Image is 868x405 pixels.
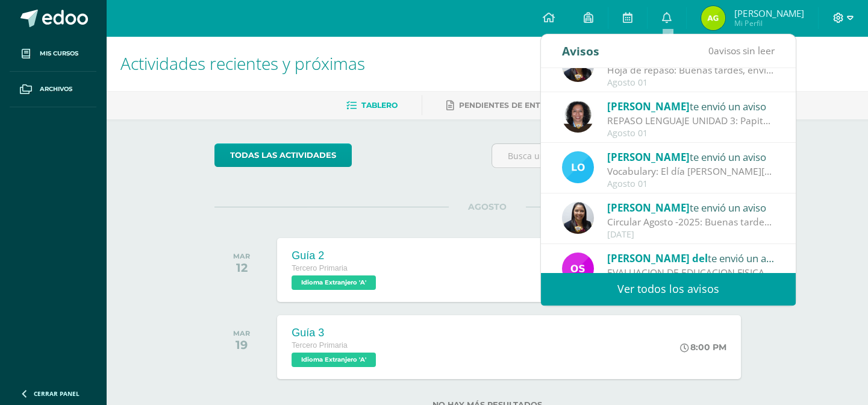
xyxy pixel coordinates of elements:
img: 7f81f4ba5cc2156d4da63f1ddbdbb887.png [701,6,725,30]
a: Archivos [10,72,96,107]
span: [PERSON_NAME] [607,201,690,215]
div: 8:00 PM [680,342,726,353]
div: Agosto 01 [607,128,775,139]
div: 12 [233,260,250,275]
a: Ver todos los avisos [541,272,796,306]
div: MAR [233,252,250,260]
div: Vocabulary: El día de hoy iniciamos nuestra cuarta unidad. Favor que lo copien. [607,165,775,178]
div: EVALUACION DE EDUCACION FISICA : Buen dia padre de familia les envio un cordial saludo esperando ... [607,266,775,280]
div: Agosto 01 [607,78,775,88]
span: 0 [708,44,714,57]
div: Circular Agosto -2025: Buenas tardes, se envía programación del mes de Agosto, bendiciones [607,215,775,229]
div: Guía 3 [292,327,379,339]
div: te envió un aviso [607,250,775,266]
span: Pendientes de entrega [459,101,562,110]
a: Mis cursos [10,36,96,72]
div: te envió un aviso [607,149,775,165]
span: Mi Perfil [734,18,804,28]
a: Tablero [346,96,398,115]
img: 371134ed12361ef19fcdb996a71dd417.png [562,202,594,234]
span: [PERSON_NAME] [607,150,690,164]
span: Idioma Extranjero 'A' [292,275,376,290]
div: Guía 2 [292,250,379,262]
div: te envió un aviso [607,98,775,114]
span: [PERSON_NAME] del [607,251,708,265]
div: Hoja de repaso: Buenas tardes, envio hoja de repaso de matemáticas ya que estuvieron trabajando e... [607,63,775,77]
span: Tercero Primaria [292,264,347,272]
input: Busca una actividad próxima aquí... [492,144,759,168]
img: bce0f8ceb38355b742bd4151c3279ece.png [562,253,594,284]
span: Archivos [40,84,72,94]
div: Agosto 01 [607,179,775,189]
span: Mis cursos [40,49,78,58]
span: avisos sin leer [708,44,775,57]
span: [PERSON_NAME] [734,7,804,19]
div: 19 [233,337,250,352]
span: Cerrar panel [34,389,80,398]
div: REPASO LENGUAJE UNIDAD 3: Papitos: Buenos días. Mando repaso de Lenguaje. Los alumnos que no lo t... [607,114,775,128]
span: [PERSON_NAME] [607,99,690,113]
div: Avisos [562,34,599,67]
span: Tercero Primaria [292,341,347,350]
img: bee59b59740755476ce24ece7b326715.png [562,151,594,183]
img: e68d219a534587513e5f5ff35cf77afa.png [562,101,594,133]
div: MAR [233,329,250,337]
span: Idioma Extranjero 'A' [292,353,376,367]
a: todas las Actividades [214,143,352,167]
a: Pendientes de entrega [446,96,562,115]
div: [DATE] [607,230,775,240]
span: Actividades recientes y próximas [120,52,365,75]
span: AGOSTO [449,201,526,212]
span: Tablero [361,101,398,110]
div: te envió un aviso [607,199,775,215]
